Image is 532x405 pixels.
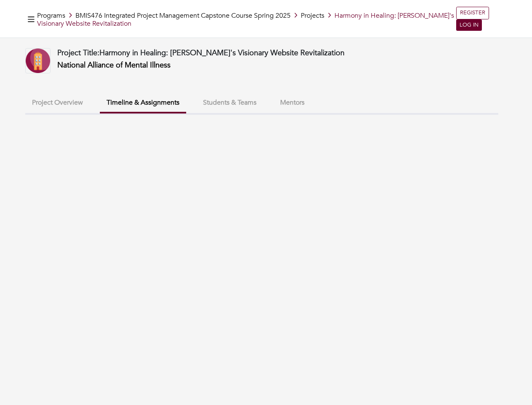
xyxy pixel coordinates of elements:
[57,60,171,70] a: National Alliance of Mental Illness
[75,11,291,20] a: BMIS476 Integrated Project Management Capstone Course Spring 2025
[99,48,345,58] span: Harmony in Healing: [PERSON_NAME]'s Visionary Website Revitalization
[456,7,489,19] a: REGISTER
[196,94,263,112] button: Students & Teams
[100,94,186,113] button: Timeline & Assignments
[25,48,51,73] img: Company-Icon-7f8a26afd1715722aa5ae9dc11300c11ceeb4d32eda0db0d61c21d11b95ecac6.png
[37,11,454,28] span: Harmony in Healing: [PERSON_NAME]'s Visionary Website Revitalization
[301,11,324,20] a: Projects
[273,94,311,112] button: Mentors
[37,11,65,20] a: Programs
[456,19,482,31] a: LOG IN
[25,94,90,112] button: Project Overview
[57,49,345,58] h4: Project Title:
